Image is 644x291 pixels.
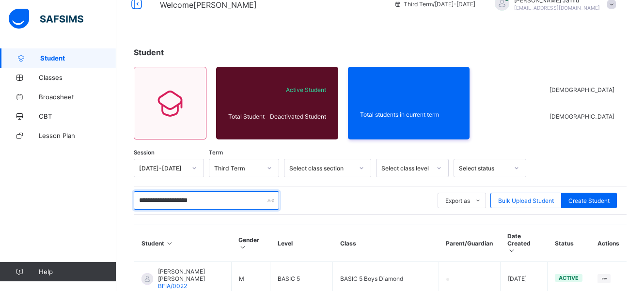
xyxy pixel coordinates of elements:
div: Total Student [226,110,267,123]
div: Third Term [214,165,261,172]
span: Lesson Plan [39,132,116,139]
span: Active Student [269,86,326,93]
span: Broadsheet [39,93,116,101]
span: [DEMOGRAPHIC_DATA] [550,86,614,93]
span: [DEMOGRAPHIC_DATA] [550,113,614,120]
span: Export as [445,197,470,204]
span: Session [134,149,155,156]
span: [EMAIL_ADDRESS][DOMAIN_NAME] [514,5,600,11]
span: Student [134,47,164,57]
span: CBT [39,112,116,120]
div: Select class section [289,165,353,172]
span: Help [39,268,116,276]
span: Total students in current term [360,111,458,118]
span: Classes [39,74,116,81]
th: Student [134,225,232,262]
div: Select status [459,165,508,172]
th: Date Created [500,225,548,262]
span: Deactivated Student [269,113,326,120]
span: Bulk Upload Student [498,197,554,204]
th: Level [270,225,333,262]
span: Term [209,149,223,156]
th: Class [333,225,439,262]
span: BFIA/0022 [158,282,187,290]
span: Create Student [568,197,610,204]
div: [DATE]-[DATE] [139,165,186,172]
th: Parent/Guardian [439,225,500,262]
span: session/term information [394,0,475,8]
i: Sort in Ascending Order [238,244,247,251]
th: Actions [590,225,627,262]
div: Select class level [381,165,431,172]
span: Student [40,54,116,62]
i: Sort in Ascending Order [166,240,174,247]
th: Gender [231,225,270,262]
img: safsims [9,9,83,29]
span: [PERSON_NAME] [PERSON_NAME] [158,268,224,282]
span: active [559,275,579,281]
i: Sort in Ascending Order [507,247,516,254]
th: Status [548,225,590,262]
